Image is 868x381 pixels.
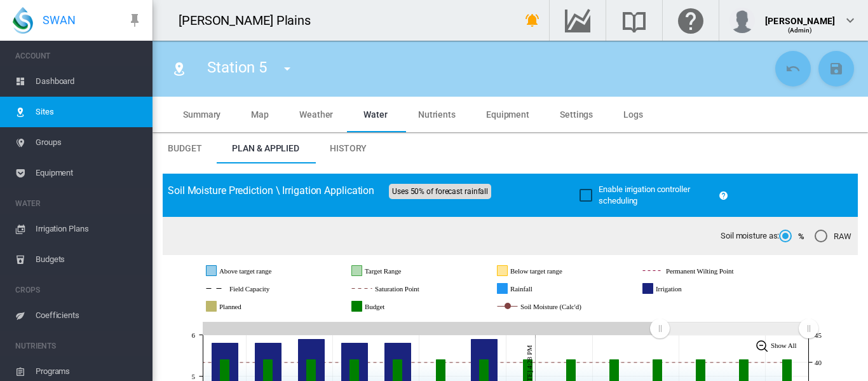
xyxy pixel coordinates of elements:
[251,109,269,120] span: Map
[179,11,322,29] div: [PERSON_NAME] Plains
[418,109,456,120] span: Nutrients
[36,244,142,275] span: Budgets
[643,265,785,277] g: Permanent Wilting Point
[172,61,187,76] md-icon: icon-map-marker-radius
[785,61,801,76] md-icon: icon-undo
[779,230,804,242] md-radio-button: %
[525,13,540,28] md-icon: icon-bell-ring
[36,127,142,158] span: Groups
[280,61,295,76] md-icon: icon-menu-down
[299,109,333,120] span: Weather
[275,56,300,81] button: icon-menu-down
[815,359,822,366] tspan: 40
[815,331,822,339] tspan: 45
[643,283,723,294] g: Irrigation
[843,13,858,28] md-icon: icon-chevron-down
[797,317,820,340] g: Zoom chart using cursor arrows
[775,51,811,87] button: Cancel Changes
[207,59,267,76] span: Station 5
[36,300,142,331] span: Coefficients
[352,265,447,277] g: Target Range
[829,61,844,76] md-icon: icon-content-save
[15,280,142,300] span: CROPS
[352,301,425,312] g: Budget
[363,109,388,120] span: Water
[520,8,545,33] button: icon-bell-ring
[729,8,755,33] img: profile.jpg
[36,97,142,127] span: Sites
[660,322,808,335] rect: Zoom chart using cursor arrows
[127,13,142,28] md-icon: icon-pin
[560,109,593,120] span: Settings
[36,66,142,97] span: Dashboard
[352,283,466,294] g: Saturation Point
[13,7,33,34] img: SWAN-Landscape-Logo-Colour-drop.png
[498,265,612,277] g: Below target range
[36,158,142,188] span: Equipment
[623,109,643,120] span: Logs
[599,184,689,205] span: Enable irrigation controller scheduling
[15,336,142,356] span: NUTRIENTS
[36,214,142,244] span: Irrigation Plans
[207,265,322,277] g: Above target range
[818,51,854,87] button: Save Changes
[43,12,76,28] span: SWAN
[721,230,779,242] span: Soil moisture as:
[649,317,671,340] g: Zoom chart using cursor arrows
[207,283,313,294] g: Field Capacity
[232,143,299,153] span: Plan & Applied
[771,342,797,349] tspan: Show All
[562,13,593,28] md-icon: Go to the Data Hub
[166,56,192,81] button: Click to go to list of Sites
[192,373,196,380] tspan: 5
[580,184,714,207] md-checkbox: Enable irrigation controller scheduling
[330,143,367,153] span: History
[183,109,220,120] span: Summary
[619,13,649,28] md-icon: Search the knowledge base
[192,331,196,339] tspan: 6
[168,184,374,197] span: Soil Moisture Prediction \ Irrigation Application
[498,283,571,294] g: Rainfall
[168,143,201,153] span: Budget
[207,301,282,312] g: Planned
[675,13,706,28] md-icon: Click here for help
[389,184,491,199] span: Uses 50% of forecast rainfall
[15,193,142,214] span: WATER
[765,10,835,22] div: [PERSON_NAME]
[15,46,142,66] span: ACCOUNT
[486,109,529,120] span: Equipment
[498,301,629,312] g: Soil Moisture (Calc'd)
[788,27,813,34] span: (Admin)
[815,230,851,242] md-radio-button: RAW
